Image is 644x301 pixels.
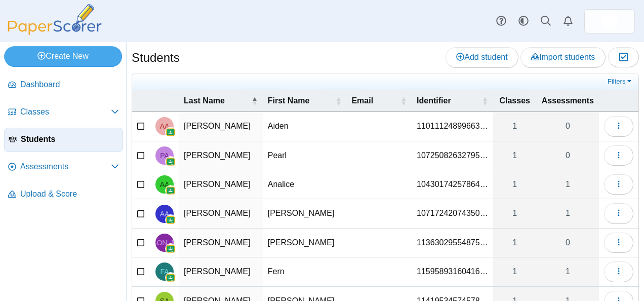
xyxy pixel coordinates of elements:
[166,273,176,283] img: googleClassroom-logo.png
[4,4,105,35] img: PaperScorer
[179,199,263,228] td: [PERSON_NAME]
[417,180,488,189] span: 104301742578642659845
[400,96,407,106] span: Email : Activate to sort
[493,229,537,257] a: 1
[179,112,263,141] td: [PERSON_NAME]
[160,152,169,159] span: Pearl Albritton
[252,96,258,106] span: Last Name : Activate to invert sorting
[537,141,599,170] a: 0
[4,128,123,152] a: Students
[4,100,123,125] a: Classes
[417,209,488,217] span: 107172420743505849944
[417,122,488,130] span: 110111248996639423308
[21,134,118,145] span: Students
[263,141,347,170] td: Pearl
[537,257,599,286] a: 1
[20,189,119,200] span: Upload & Score
[493,257,537,286] a: 1
[132,49,180,66] h1: Students
[263,112,347,141] td: Aiden
[4,182,123,207] a: Upload & Score
[537,112,599,140] a: 0
[184,95,250,106] span: Last Name
[4,28,105,36] a: PaperScorer
[520,47,606,67] a: Import students
[605,77,636,87] a: Filters
[160,210,170,217] span: Anthony Allen
[268,95,334,106] span: First Name
[179,229,263,257] td: [PERSON_NAME]
[557,10,579,32] a: Alerts
[456,53,507,61] span: Add student
[263,257,347,286] td: Fern
[179,170,263,199] td: [PERSON_NAME]
[493,141,537,170] a: 1
[166,185,176,196] img: googleClassroom-logo.png
[166,157,176,167] img: googleClassroom-logo.png
[601,13,618,29] span: Edward Noble
[20,106,111,118] span: Classes
[537,199,599,228] a: 1
[160,181,170,188] span: Analice Allen
[263,170,347,199] td: Analice
[493,199,537,228] a: 1
[179,141,263,170] td: [PERSON_NAME]
[542,95,594,106] span: Assessments
[531,53,595,61] span: Import students
[179,257,263,286] td: [PERSON_NAME]
[160,268,169,275] span: Fern Arendt
[417,267,488,276] span: 115958931604162727100
[263,199,347,228] td: [PERSON_NAME]
[160,123,170,130] span: Aiden Ahmed
[263,229,347,257] td: [PERSON_NAME]
[166,244,176,254] img: googleClassroom-logo.png
[351,95,398,106] span: Email
[166,127,176,137] img: googleClassroom-logo.png
[4,46,122,66] a: Create New
[166,215,176,225] img: googleClassroom-logo.png
[135,239,193,246] span: James Andrews
[4,73,123,97] a: Dashboard
[4,155,123,179] a: Assessments
[20,79,119,90] span: Dashboard
[335,96,341,106] span: First Name : Activate to sort
[446,47,518,67] a: Add student
[537,229,599,257] a: 0
[417,238,488,247] span: 113630295548753559911
[417,95,480,106] span: Identifier
[601,13,618,29] img: ps.r5E9VB7rKI6hwE6f
[584,9,635,33] a: ps.r5E9VB7rKI6hwE6f
[20,161,111,172] span: Assessments
[498,95,532,106] span: Classes
[482,96,488,106] span: Identifier : Activate to sort
[493,112,537,140] a: 1
[537,170,599,199] a: 1
[493,170,537,199] a: 1
[417,151,488,160] span: 107250826327957229946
